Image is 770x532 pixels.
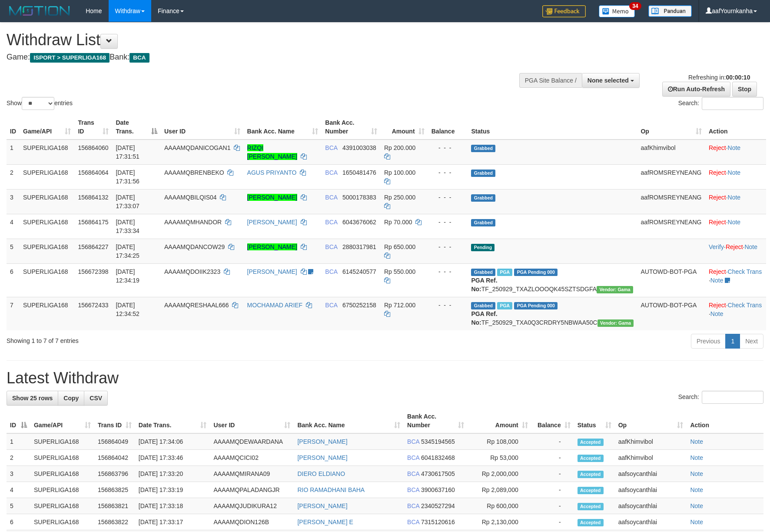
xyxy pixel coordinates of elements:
[58,391,84,406] a: Copy
[78,243,108,250] span: 156864227
[94,450,135,466] td: 156864042
[90,395,102,402] span: CSV
[20,164,74,189] td: SUPERLIGA168
[471,310,497,326] b: PGA Ref. No:
[637,297,705,330] td: AUTOWD-BOT-PGA
[297,502,347,509] a: [PERSON_NAME]
[94,409,135,433] th: Trans ID: activate to sort column ascending
[678,391,763,404] label: Search:
[587,77,629,84] span: None selected
[740,334,763,349] a: Next
[709,243,724,250] a: Verify
[7,409,30,433] th: ID: activate to sort column descending
[709,169,726,176] a: Reject
[78,144,108,151] span: 156864060
[244,115,322,140] th: Bank Acc. Name: activate to sort column ascending
[615,514,687,530] td: aafsoycanthlai
[468,466,531,482] td: Rp 2,000,000
[690,519,703,525] a: Note
[325,219,337,226] span: BCA
[431,168,465,177] div: - - -
[471,244,495,251] span: Pending
[7,263,20,297] td: 6
[116,169,139,185] span: [DATE] 17:31:56
[428,115,468,140] th: Balance
[542,5,586,17] img: Feedback.jpg
[342,243,376,250] span: Copy 2880317981 to clipboard
[20,140,74,165] td: SUPERLIGA168
[728,169,741,176] a: Note
[30,466,94,482] td: SUPERLIGA168
[384,243,415,250] span: Rp 650.000
[471,277,497,293] b: PGA Ref. No:
[688,74,750,81] span: Refreshing in:
[7,466,30,482] td: 3
[468,482,531,498] td: Rp 2,089,000
[687,409,763,433] th: Action
[431,218,465,226] div: - - -
[637,263,705,297] td: AUTOWD-BOT-PGA
[519,73,582,88] div: PGA Site Balance /
[468,433,531,450] td: Rp 108,000
[78,219,108,226] span: 156864175
[577,503,604,510] span: Accepted
[7,53,504,62] h4: Game: Bank:
[421,454,455,461] span: Copy 6041832468 to clipboard
[12,395,53,402] span: Show 25 rows
[599,5,635,17] img: Button%20Memo.svg
[728,144,741,151] a: Note
[421,438,455,445] span: Copy 5345194565 to clipboard
[471,269,495,276] span: Grabbed
[468,263,637,297] td: TF_250929_TXAZLOOOQK45SZTSDGFA
[210,514,294,530] td: AAAAMQDION126B
[514,269,558,276] span: PGA Pending
[164,302,229,309] span: AAAAMQRESHAAL666
[78,169,108,176] span: 156864064
[404,409,468,433] th: Bank Acc. Number: activate to sort column ascending
[531,466,574,482] td: -
[577,471,604,478] span: Accepted
[7,4,73,17] img: MOTION_logo.png
[637,140,705,165] td: aafKhimvibol
[342,268,376,275] span: Copy 6145240577 to clipboard
[691,334,726,349] a: Previous
[342,144,376,151] span: Copy 4391003038 to clipboard
[20,239,74,263] td: SUPERLIGA168
[325,194,337,201] span: BCA
[297,519,353,525] a: [PERSON_NAME] E
[531,450,574,466] td: -
[637,164,705,189] td: aafROMSREYNEANG
[468,450,531,466] td: Rp 53,000
[615,450,687,466] td: aafKhimvibol
[468,297,637,330] td: TF_250929_TXA0Q3CRDRY5NBWAA50C
[381,115,428,140] th: Amount: activate to sort column ascending
[384,268,415,275] span: Rp 550.000
[20,189,74,214] td: SUPERLIGA168
[7,297,20,330] td: 7
[116,302,139,317] span: [DATE] 12:34:52
[325,302,337,309] span: BCA
[407,519,419,525] span: BCA
[94,466,135,482] td: 156863796
[690,502,703,509] a: Note
[531,514,574,530] td: -
[297,486,365,493] a: RIO RAMADHANI BAHA
[431,267,465,276] div: - - -
[471,219,495,226] span: Grabbed
[421,470,455,477] span: Copy 4730617505 to clipboard
[615,409,687,433] th: Op: activate to sort column ascending
[116,144,139,160] span: [DATE] 17:31:51
[94,433,135,450] td: 156864049
[74,115,112,140] th: Trans ID: activate to sort column ascending
[421,486,455,493] span: Copy 3900637160 to clipboard
[577,455,604,462] span: Accepted
[247,194,297,201] a: [PERSON_NAME]
[164,144,230,151] span: AAAAMQDANICOGAN1
[7,31,504,49] h1: Withdraw List
[135,514,210,530] td: [DATE] 17:33:17
[709,219,726,226] a: Reject
[407,502,419,509] span: BCA
[728,194,741,201] a: Note
[471,170,495,177] span: Grabbed
[135,482,210,498] td: [DATE] 17:33:19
